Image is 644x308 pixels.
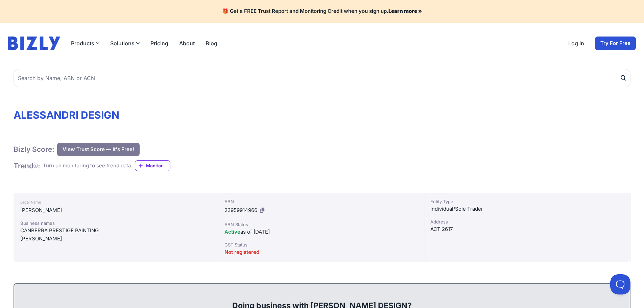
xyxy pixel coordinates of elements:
[20,220,212,227] div: Business names
[20,227,212,235] div: CANBERRA PRESTIGE PAINTING
[430,225,625,233] div: ACT 2617
[206,39,217,47] a: Blog
[224,207,257,213] span: 23959914966
[20,198,212,206] div: Legal Name
[8,8,636,15] h4: 🎁 Get a FREE Trust Report and Monitoring Credit when you sign up.
[568,39,584,47] a: Log in
[146,162,170,169] span: Monitor
[14,69,630,87] input: Search by Name, ABN or ACN
[430,205,625,213] div: Individual/Sole Trader
[224,229,240,235] span: Active
[224,249,259,255] span: Not registered
[14,145,54,154] h1: Bizly Score:
[179,39,195,47] a: About
[110,39,140,47] button: Solutions
[20,206,212,214] div: [PERSON_NAME]
[224,198,419,205] div: ABN
[610,274,630,294] iframe: Toggle Customer Support
[71,39,99,47] button: Products
[14,109,630,121] h1: ALESSANDRI DESIGN
[20,235,212,243] div: [PERSON_NAME]
[43,162,132,170] div: Turn on monitoring to see trend data.
[57,143,140,156] button: View Trust Score — It's Free!
[430,218,625,225] div: Address
[224,228,419,236] div: as of [DATE]
[430,198,625,205] div: Entity Type
[224,221,419,228] div: ABN Status
[595,37,636,50] a: Try For Free
[135,160,170,171] a: Monitor
[150,39,168,47] a: Pricing
[224,241,419,248] div: GST Status
[388,8,422,14] a: Learn more »
[14,161,40,170] h1: Trend :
